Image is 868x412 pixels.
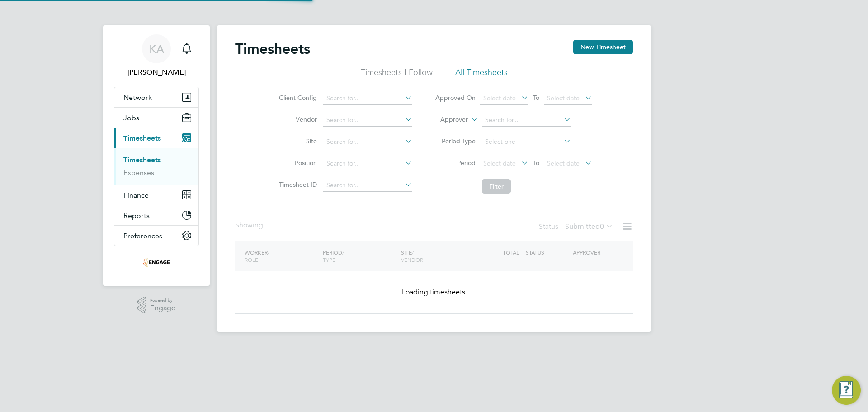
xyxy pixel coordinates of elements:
[483,94,516,102] span: Select date
[123,211,150,220] span: Reports
[149,43,164,55] span: KA
[832,376,861,405] button: Engage Resource Center
[114,87,198,107] button: Network
[276,180,317,189] label: Timesheet ID
[123,134,161,142] span: Timesheets
[276,94,317,102] label: Client Config
[114,108,198,128] button: Jobs
[114,185,198,205] button: Finance
[482,136,571,148] input: Select one
[435,137,476,145] label: Period Type
[114,34,199,78] a: KA[PERSON_NAME]
[573,40,633,54] button: New Timesheet
[323,157,412,170] input: Search for...
[530,157,542,169] span: To
[323,136,412,148] input: Search for...
[137,297,176,314] a: Powered byEngage
[435,159,476,167] label: Period
[123,156,161,164] a: Timesheets
[539,221,615,233] div: Status
[547,159,580,167] span: Select date
[123,168,154,177] a: Expenses
[323,114,412,127] input: Search for...
[123,191,149,199] span: Finance
[235,221,270,230] div: Showing
[427,115,468,124] label: Approver
[123,232,162,240] span: Preferences
[150,304,175,312] span: Engage
[235,40,310,58] h2: Timesheets
[114,226,198,246] button: Preferences
[123,114,139,122] span: Jobs
[123,93,152,102] span: Network
[565,222,613,231] label: Submitted
[276,137,317,145] label: Site
[114,205,198,225] button: Reports
[435,94,476,102] label: Approved On
[600,222,604,231] span: 0
[114,255,199,270] a: Go to home page
[276,159,317,167] label: Position
[455,67,508,83] li: All Timesheets
[483,159,516,167] span: Select date
[143,255,170,270] img: uandp-logo-retina.png
[114,67,199,78] span: Kaci Allen
[530,92,542,104] span: To
[361,67,433,83] li: Timesheets I Follow
[263,221,269,230] span: ...
[482,114,571,127] input: Search for...
[114,148,198,185] div: Timesheets
[114,128,198,148] button: Timesheets
[323,92,412,105] input: Search for...
[276,115,317,123] label: Vendor
[547,94,580,102] span: Select date
[103,25,210,286] nav: Main navigation
[482,179,511,194] button: Filter
[150,297,175,304] span: Powered by
[323,179,412,192] input: Search for...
